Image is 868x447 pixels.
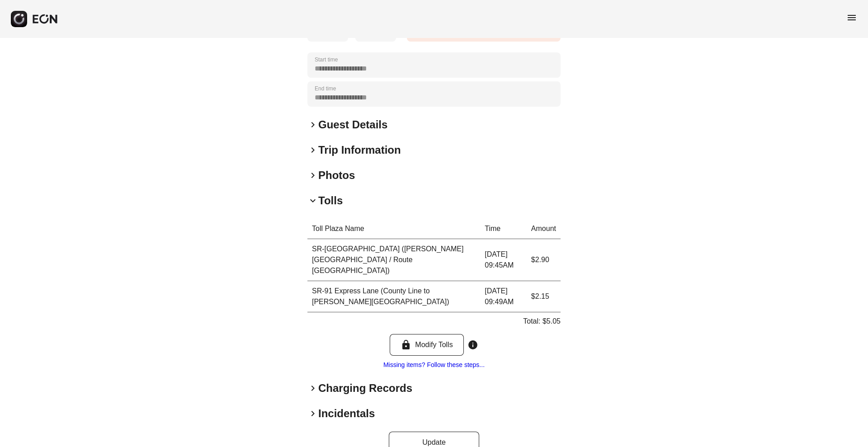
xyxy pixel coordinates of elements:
span: lock [401,339,411,350]
td: $2.15 [527,281,561,312]
td: $2.90 [527,239,561,281]
th: Amount [527,219,561,239]
h2: Incidentals [318,406,375,421]
span: info [467,339,478,350]
span: keyboard_arrow_down [307,195,318,206]
td: [DATE] 09:45AM [480,239,527,281]
h2: Photos [318,168,355,183]
th: Time [480,219,527,239]
span: menu [846,12,857,23]
a: Missing items? Follow these steps... [383,361,485,368]
h2: Trip Information [318,143,401,157]
span: keyboard_arrow_right [307,145,318,155]
td: SR-[GEOGRAPHIC_DATA] ([PERSON_NAME][GEOGRAPHIC_DATA] / Route [GEOGRAPHIC_DATA]) [307,239,480,281]
h2: Charging Records [318,381,412,395]
h2: Tolls [318,193,343,208]
span: keyboard_arrow_right [307,170,318,181]
td: SR-91 Express Lane (County Line to [PERSON_NAME][GEOGRAPHIC_DATA]) [307,281,480,312]
p: Total: $5.05 [523,316,561,327]
span: keyboard_arrow_right [307,119,318,130]
h2: Guest Details [318,118,387,132]
th: Toll Plaza Name [307,219,480,239]
span: keyboard_arrow_right [307,408,318,419]
td: [DATE] 09:49AM [480,281,527,312]
button: Modify Tolls [390,334,463,356]
span: keyboard_arrow_right [307,383,318,394]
